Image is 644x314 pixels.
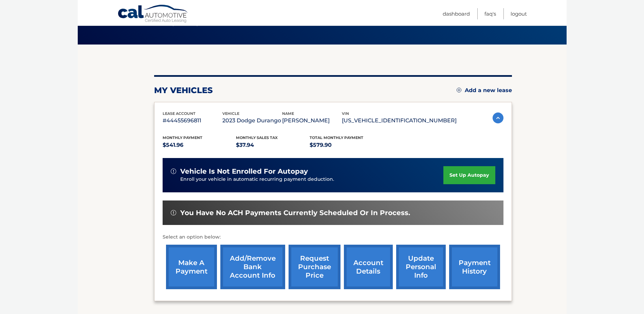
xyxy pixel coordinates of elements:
p: $37.94 [236,140,310,150]
span: Monthly sales Tax [236,135,278,140]
span: name [282,111,294,116]
a: Add/Remove bank account info [220,245,285,289]
span: Monthly Payment [163,135,202,140]
a: Add a new lease [457,87,512,94]
h2: my vehicles [154,85,213,95]
span: vehicle is not enrolled for autopay [180,167,308,176]
p: Select an option below: [163,233,503,241]
img: accordion-active.svg [493,112,503,123]
a: Logout [511,8,527,19]
span: You have no ACH payments currently scheduled or in process. [180,209,410,217]
a: request purchase price [289,245,341,289]
a: account details [344,245,393,289]
a: set up autopay [443,166,495,184]
a: Cal Automotive [117,4,189,24]
img: alert-white.svg [171,210,176,215]
img: alert-white.svg [171,169,176,174]
p: [US_VEHICLE_IDENTIFICATION_NUMBER] [342,116,457,125]
span: lease account [163,111,196,116]
a: Dashboard [443,8,470,19]
span: vehicle [222,111,239,116]
p: $579.90 [310,140,383,150]
p: Enroll your vehicle in automatic recurring payment deduction. [180,176,444,183]
a: make a payment [166,245,217,289]
p: $541.96 [163,140,236,150]
a: update personal info [396,245,446,289]
p: [PERSON_NAME] [282,116,342,125]
img: add.svg [457,88,461,92]
a: payment history [449,245,500,289]
a: FAQ's [484,8,496,19]
span: Total Monthly Payment [310,135,363,140]
span: vin [342,111,349,116]
p: #44455696811 [163,116,222,125]
p: 2023 Dodge Durango [222,116,282,125]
